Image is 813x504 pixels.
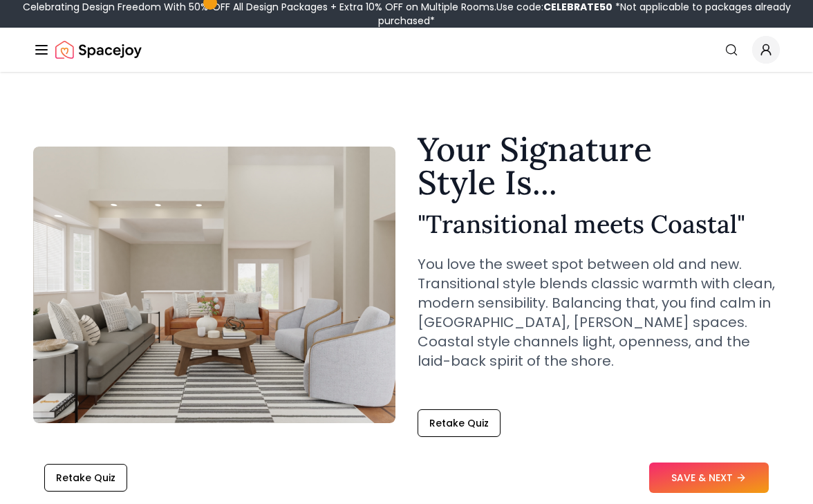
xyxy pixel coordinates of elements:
img: Transitional meets Coastal Style Example [33,147,395,423]
h2: " Transitional meets Coastal " [418,210,780,238]
button: Retake Quiz [418,409,501,437]
nav: Global [33,28,780,72]
a: Spacejoy [55,36,142,64]
h1: Your Signature Style Is... [418,133,780,199]
p: You love the sweet spot between old and new. Transitional style blends classic warmth with clean,... [418,254,780,371]
button: Retake Quiz [44,464,127,492]
button: SAVE & NEXT [649,463,769,493]
img: Spacejoy Logo [55,36,142,64]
